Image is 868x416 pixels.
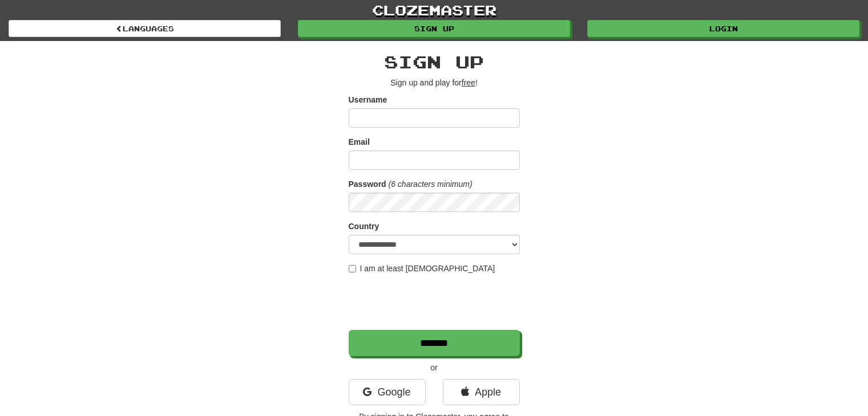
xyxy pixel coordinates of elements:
a: Sign up [298,20,570,37]
p: or [349,362,520,373]
input: I am at least [DEMOGRAPHIC_DATA] [349,265,356,272]
a: Apple [443,379,520,405]
u: free [462,78,475,87]
label: Username [349,94,387,105]
em: (6 characters minimum) [389,180,473,189]
a: Login [587,20,859,37]
a: Google [349,379,426,405]
a: Languages [9,20,281,37]
h2: Sign up [349,52,520,71]
p: Sign up and play for ! [349,77,520,88]
label: Email [349,136,370,148]
iframe: reCAPTCHA [349,280,522,324]
label: Country [349,221,380,232]
label: I am at least [DEMOGRAPHIC_DATA] [349,263,495,274]
label: Password [349,178,386,190]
